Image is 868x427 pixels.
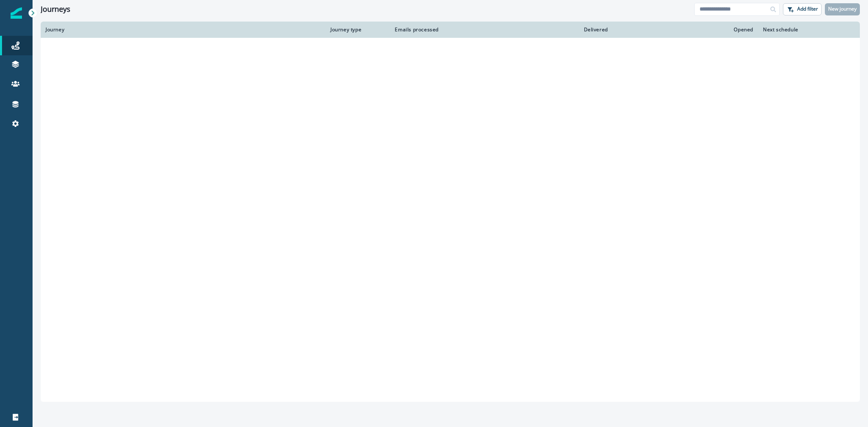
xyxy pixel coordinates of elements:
[825,3,860,15] button: New journey
[41,5,70,14] h1: Journeys
[763,26,835,33] div: Next schedule
[448,26,608,33] div: Delivered
[11,7,22,19] img: Inflection
[783,3,822,15] button: Add filter
[828,6,857,12] p: New journey
[46,26,321,33] div: Journey
[618,26,753,33] div: Opened
[797,6,818,12] p: Add filter
[330,26,382,33] div: Journey type
[391,26,439,33] div: Emails processed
